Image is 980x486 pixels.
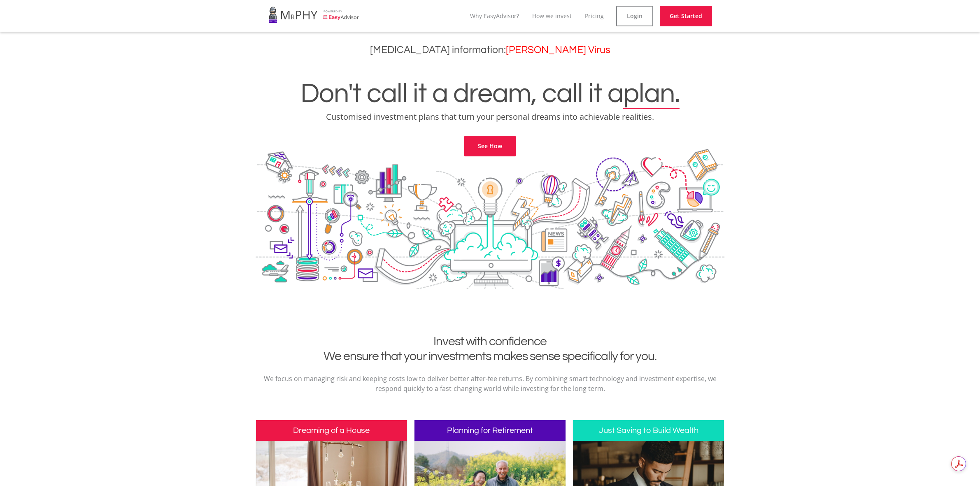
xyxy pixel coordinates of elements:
[262,374,719,393] p: We focus on managing risk and keeping costs low to deliver better after-fee returns. By combining...
[470,12,519,20] a: Why EasyAdvisor?
[616,6,653,26] a: Login
[414,420,566,441] h3: Planning for Retirement
[6,44,974,56] h3: [MEDICAL_DATA] information:
[532,12,572,20] a: How we invest
[506,45,610,55] a: [PERSON_NAME] Virus
[6,111,974,123] p: Customised investment plans that turn your personal dreams into achievable realities.
[262,334,719,364] h2: Invest with confidence We ensure that your investments makes sense specifically for you.
[6,80,974,108] h1: Don't call it a dream, call it a
[585,12,604,20] a: Pricing
[464,136,516,156] a: See How
[660,6,712,26] a: Get Started
[573,420,724,441] h3: Just Saving to Build Wealth
[623,80,680,108] span: plan.
[256,420,407,441] h3: Dreaming of a House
